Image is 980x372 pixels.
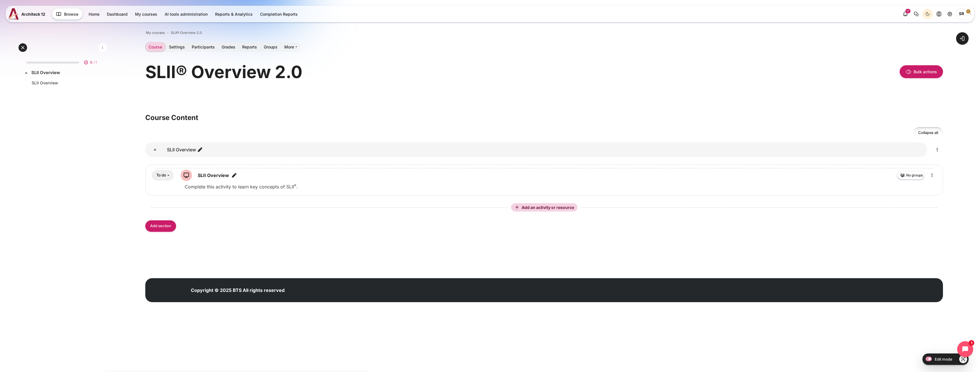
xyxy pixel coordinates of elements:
[923,10,932,18] div: Dark Mode
[918,130,938,136] span: Collapse all
[52,8,83,20] button: Browse
[260,42,281,52] a: Groups
[929,172,936,179] i: Edit
[152,147,158,153] span: Collapse
[281,42,301,52] a: More
[900,173,905,178] img: No groups
[913,127,943,139] a: Collapse all
[945,9,955,19] a: Site administration
[914,69,937,75] span: Bulk actions
[231,172,237,178] i: Edit title
[32,80,91,86] a: SLII Overview
[132,9,161,19] a: My courses
[103,9,131,19] a: Dashboard
[897,171,924,179] button: No groups
[161,9,211,19] a: AI tools administration
[146,30,165,35] a: My courses
[959,355,967,363] a: Show/Hide - Region
[294,183,296,188] sup: ®
[522,205,575,210] span: Add an activity or resource
[197,147,203,153] i: Edit section name
[198,172,229,179] a: SLII Overview
[145,29,943,36] nav: Navigation bar
[934,9,944,19] button: Languages
[152,170,174,181] button: To do
[64,11,78,17] span: Browse
[145,142,165,157] a: SLII Overview
[21,11,45,17] span: Architeck 12
[511,203,577,212] button: Add an activity or resource
[9,8,48,20] a: A12 A12 Architeck 12
[152,170,174,181] div: Completion requirements for SLII Overview
[145,113,943,122] h3: Course Content
[900,65,943,78] button: Bulk actions
[31,70,93,76] a: SLII Overview
[145,42,166,52] a: Course
[9,8,19,20] img: A12
[145,61,943,269] section: Content
[145,61,302,83] h1: SLII® Overview 2.0
[85,9,103,19] a: Home
[218,42,239,52] a: Grades
[166,42,188,52] a: Settings
[935,357,952,361] span: Edit mode
[926,170,938,181] a: Edit
[145,220,176,232] a: Add section
[185,183,938,190] p: Complete this activity to learn key concepts of SLII .
[239,42,260,52] a: Reports
[956,8,971,20] a: User menu
[191,287,285,293] strong: Copyright © 2025 BTS All rights reserved
[212,9,256,19] a: Reports & Analytics
[90,60,92,65] span: 0
[171,30,202,35] a: SLII® Overview 2.0
[932,144,943,155] a: Edit
[181,170,192,181] img: SCORM package icon
[167,147,203,153] a: SLII Overview
[905,9,910,13] div: 17
[934,146,941,153] i: Edit
[911,9,921,19] button: There are 0 unread conversations
[906,173,923,178] span: No groups
[257,9,301,19] a: Completion Reports
[93,60,97,65] span: / 1
[922,9,933,19] button: Light Mode Dark Mode
[23,70,29,76] span: Collapse
[188,42,218,52] a: Participants
[22,54,104,68] a: 0 / 1
[956,8,967,20] span: Songklod Riraroengjaratsaeng
[900,9,910,19] div: Show notification window with 17 new notifications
